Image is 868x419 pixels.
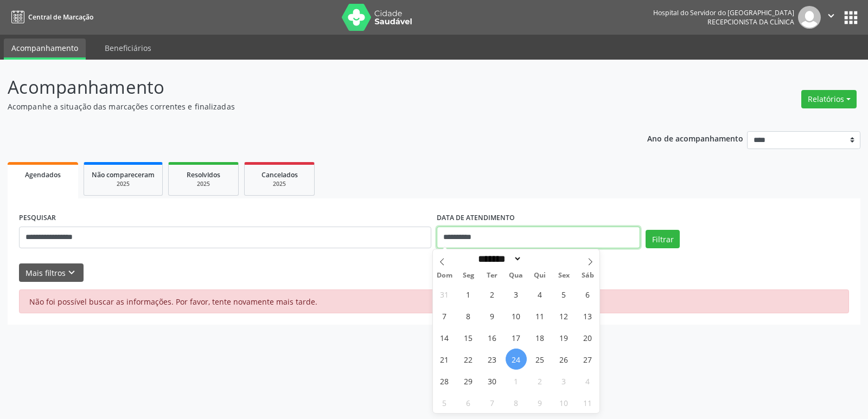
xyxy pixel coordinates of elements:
[529,349,551,370] span: Setembro 25, 2025
[456,272,480,279] span: Seg
[458,327,479,348] span: Setembro 15, 2025
[8,74,604,101] p: Acompanhamento
[528,272,552,279] span: Qui
[28,12,93,22] span: Central de Marcação
[8,101,604,112] p: Acompanhe a situação das marcações correntes e finalizadas
[482,370,503,391] span: Setembro 30, 2025
[841,8,860,27] button: apps
[66,267,78,279] i: keyboard_arrow_down
[653,8,794,17] div: Hospital do Servidor do [GEOGRAPHIC_DATA]
[92,170,155,179] span: Não compareceram
[433,272,457,279] span: Dom
[506,283,527,305] span: Setembro 3, 2025
[252,180,307,188] div: 2025
[261,170,298,179] span: Cancelados
[434,305,455,326] span: Setembro 7, 2025
[801,90,857,108] button: Relatórios
[552,272,576,279] span: Sex
[176,180,231,188] div: 2025
[506,349,527,370] span: Setembro 24, 2025
[4,38,86,60] a: Acompanhamento
[92,180,155,188] div: 2025
[458,283,479,305] span: Setembro 1, 2025
[458,349,479,370] span: Setembro 22, 2025
[504,272,528,279] span: Qua
[482,305,503,326] span: Setembro 9, 2025
[19,263,84,282] button: Mais filtroskeyboard_arrow_down
[577,327,598,348] span: Setembro 20, 2025
[434,283,455,305] span: Agosto 31, 2025
[646,230,680,248] button: Filtrar
[553,392,575,413] span: Outubro 10, 2025
[577,349,598,370] span: Setembro 27, 2025
[437,210,515,227] label: DATA DE ATENDIMENTO
[475,253,522,265] select: Month
[707,17,794,27] span: Recepcionista da clínica
[529,305,551,326] span: Setembro 11, 2025
[434,327,455,348] span: Setembro 14, 2025
[19,289,849,313] div: Não foi possível buscar as informações. Por favor, tente novamente mais tarde.
[553,305,575,326] span: Setembro 12, 2025
[480,272,504,279] span: Ter
[529,392,551,413] span: Outubro 9, 2025
[522,253,558,265] input: Year
[553,327,575,348] span: Setembro 19, 2025
[8,8,93,26] a: Central de Marcação
[482,392,503,413] span: Outubro 7, 2025
[506,370,527,391] span: Outubro 1, 2025
[458,370,479,391] span: Setembro 29, 2025
[529,327,551,348] span: Setembro 18, 2025
[577,283,598,305] span: Setembro 6, 2025
[553,370,575,391] span: Outubro 3, 2025
[576,272,599,279] span: Sáb
[577,305,598,326] span: Setembro 13, 2025
[25,170,61,179] span: Agendados
[577,392,598,413] span: Outubro 11, 2025
[434,370,455,391] span: Setembro 28, 2025
[506,327,527,348] span: Setembro 17, 2025
[553,349,575,370] span: Setembro 26, 2025
[434,392,455,413] span: Outubro 5, 2025
[97,38,159,57] a: Beneficiários
[821,6,841,29] button: 
[458,305,479,326] span: Setembro 8, 2025
[825,10,837,22] i: 
[506,392,527,413] span: Outubro 8, 2025
[553,283,575,305] span: Setembro 5, 2025
[482,283,503,305] span: Setembro 2, 2025
[19,210,56,227] label: PESQUISAR
[529,370,551,391] span: Outubro 2, 2025
[482,349,503,370] span: Setembro 23, 2025
[647,131,743,145] p: Ano de acompanhamento
[187,170,220,179] span: Resolvidos
[529,283,551,305] span: Setembro 4, 2025
[798,6,821,29] img: img
[458,392,479,413] span: Outubro 6, 2025
[482,327,503,348] span: Setembro 16, 2025
[577,370,598,391] span: Outubro 4, 2025
[506,305,527,326] span: Setembro 10, 2025
[434,349,455,370] span: Setembro 21, 2025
